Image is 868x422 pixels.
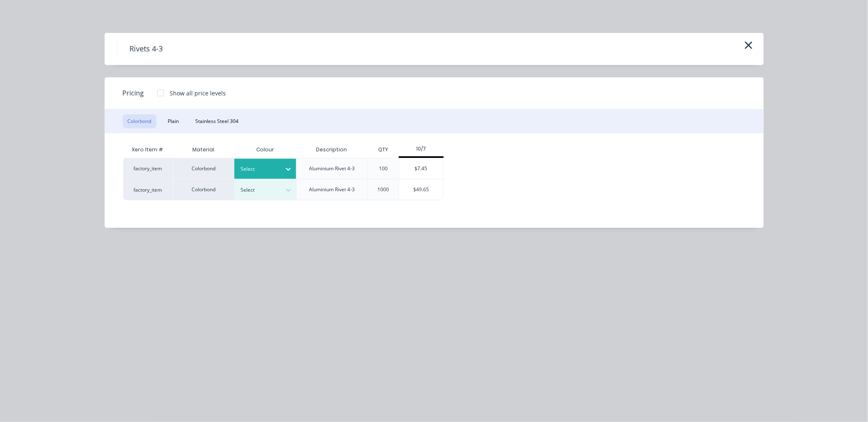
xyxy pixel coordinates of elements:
[399,145,444,153] div: 10/7
[123,141,173,158] div: Xero Item #
[123,114,157,128] button: Colorbond
[123,88,144,98] span: Pricing
[379,165,388,172] div: 100
[309,165,355,172] div: Aluminium Rivet 4-3
[170,89,226,97] div: Show all price levels
[173,158,234,179] div: Colorbond
[173,179,234,200] div: Colorbond
[123,158,173,179] div: factory_item
[191,114,244,128] button: Stainless Steel 304
[173,141,234,158] div: Material
[163,114,184,128] button: Plain
[399,158,443,179] div: $7.45
[123,179,173,200] div: factory_item
[378,186,389,193] div: 1000
[372,139,395,160] div: QTY
[399,179,443,200] div: $49.65
[234,141,296,158] div: Colour
[310,139,354,160] div: Description
[117,41,175,57] h4: Rivets 4-3
[309,186,355,193] div: Aluminium Rivet 4-3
